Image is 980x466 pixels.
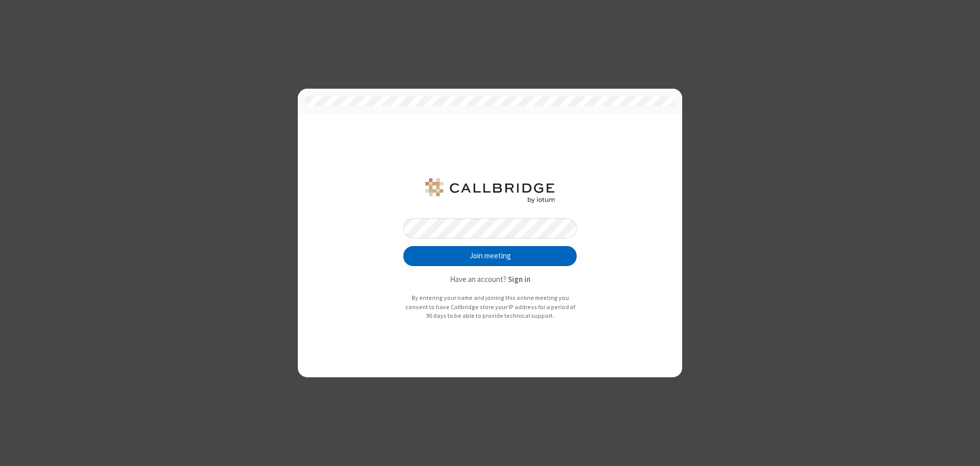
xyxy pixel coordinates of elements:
[403,293,577,320] p: By entering your name and joining this online meeting you consent to have Callbridge store your I...
[508,274,530,284] strong: Sign in
[403,274,577,286] p: Have an account?
[403,246,577,267] button: Join meeting
[508,274,530,286] button: Sign in
[423,178,557,203] img: QA Selenium DO NOT DELETE OR CHANGE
